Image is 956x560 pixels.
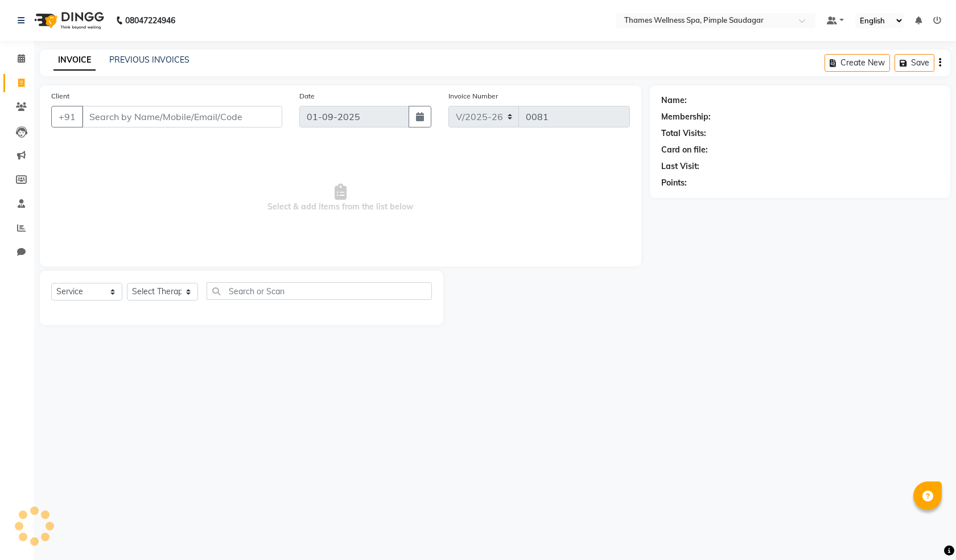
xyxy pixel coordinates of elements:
[825,54,890,72] button: Create New
[908,514,945,549] iframe: chat widget
[448,91,498,101] label: Invoice Number
[82,106,282,127] input: Search by Name/Mobile/Email/Code
[51,106,83,127] button: +91
[661,111,711,123] div: Membership:
[125,5,175,36] b: 08047224946
[895,54,934,72] button: Save
[207,282,432,300] input: Search or Scan
[661,160,699,172] div: Last Visit:
[661,94,687,106] div: Name:
[51,141,630,255] span: Select & add items from the list below
[661,177,687,189] div: Points:
[53,50,96,71] a: INVOICE
[661,144,708,156] div: Card on file:
[299,91,315,101] label: Date
[51,91,69,101] label: Client
[661,127,706,139] div: Total Visits:
[29,5,107,36] img: logo
[109,55,189,65] a: PREVIOUS INVOICES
